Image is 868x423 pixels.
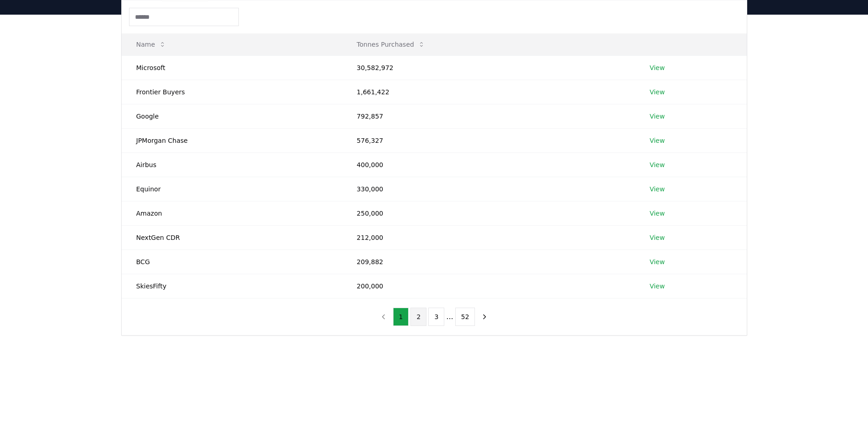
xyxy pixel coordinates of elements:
button: next page [477,308,492,326]
button: 3 [428,308,444,326]
td: Airbus [122,152,342,177]
td: 576,327 [342,128,635,152]
td: 792,857 [342,104,635,128]
td: 200,000 [342,274,635,298]
td: Amazon [122,201,342,225]
td: 250,000 [342,201,635,225]
a: View [650,112,665,121]
td: Equinor [122,177,342,201]
td: Frontier Buyers [122,80,342,104]
td: 400,000 [342,152,635,177]
button: 1 [393,308,409,326]
td: 330,000 [342,177,635,201]
a: View [650,184,665,194]
td: NextGen CDR [122,225,342,249]
button: Name [129,35,173,54]
a: View [650,282,665,291]
button: 52 [455,308,475,326]
a: View [650,233,665,242]
td: JPMorgan Chase [122,128,342,152]
button: Tonnes Purchased [350,35,432,54]
td: 30,582,972 [342,55,635,80]
td: Microsoft [122,55,342,80]
a: View [650,209,665,218]
td: 209,882 [342,249,635,274]
a: View [650,63,665,72]
td: BCG [122,249,342,274]
td: Google [122,104,342,128]
td: 212,000 [342,225,635,249]
td: 1,661,422 [342,80,635,104]
a: View [650,136,665,145]
a: View [650,160,665,169]
a: View [650,257,665,266]
td: SkiesFifty [122,274,342,298]
button: 2 [410,308,426,326]
a: View [650,87,665,97]
li: ... [446,311,453,322]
